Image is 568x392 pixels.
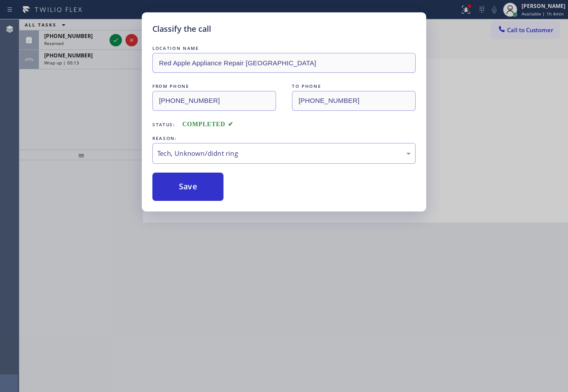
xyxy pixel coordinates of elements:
[152,23,211,35] h5: Classify the call
[292,82,416,91] div: TO PHONE
[152,82,276,91] div: FROM PHONE
[157,148,411,158] div: Tech, Unknown/didnt ring
[182,121,234,128] span: COMPLETED
[152,121,175,128] span: Status:
[152,91,276,111] input: From phone
[152,173,223,201] button: Save
[292,91,416,111] input: To phone
[152,134,416,143] div: REASON:
[152,44,416,53] div: LOCATION NAME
